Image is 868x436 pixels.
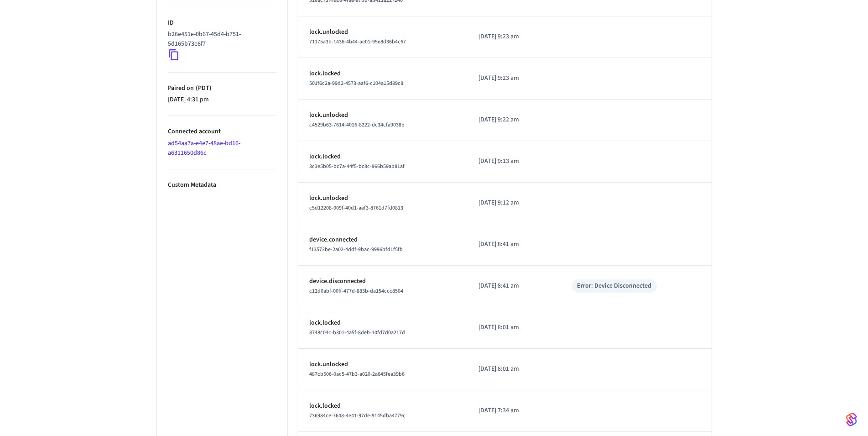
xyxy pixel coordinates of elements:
p: lock.locked [309,401,457,411]
p: b26e451e-0b67-45d4-b751-5d165b73e8f7 [168,30,273,49]
p: [DATE] 8:01 am [478,323,550,332]
p: [DATE] 9:22 am [478,115,550,125]
p: [DATE] 9:23 am [478,32,550,42]
p: [DATE] 4:31 pm [168,95,276,105]
span: 71175a3b-1436-4b44-ae01-95e8d36b4c67 [309,38,406,46]
p: [DATE] 8:41 am [478,240,550,249]
span: 736984ce-7648-4e41-97de-9145dba4779c [309,412,405,420]
p: [DATE] 9:23 am [478,74,550,83]
span: 487cb506-0ac5-47b3-a020-2a645fea39b6 [309,370,405,378]
span: f13572be-2a02-4ddf-9bac-9996bfd1f5fb [309,246,403,253]
span: ( PDT ) [194,84,212,93]
p: ID [168,18,276,28]
p: lock.unlocked [309,110,457,120]
span: c12d0abf-00ff-477d-883b-da154ccc8504 [309,287,403,295]
p: [DATE] 8:01 am [478,364,550,374]
p: lock.locked [309,318,457,328]
p: [DATE] 8:41 am [478,281,550,291]
p: [DATE] 7:34 am [478,406,550,415]
p: [DATE] 9:12 am [478,198,550,208]
p: Custom Metadata [168,180,276,190]
p: lock.unlocked [309,360,457,369]
img: SeamLogoGradient.69752ec5.svg [846,412,857,427]
p: Paired on [168,84,276,93]
div: Error: Device Disconnected [577,281,651,291]
span: 501f6c2a-99d2-4573-aaf6-c104a15d89c8 [309,79,403,87]
p: lock.locked [309,152,457,162]
p: [DATE] 9:13 am [478,157,550,166]
p: Connected account [168,127,276,137]
a: ad54aa7a-e4e7-48ae-bd16-a6311650d86c [168,139,240,158]
span: 3c3e5b05-bc7a-44f5-bc8c-966b59ab81af [309,163,405,170]
span: c5d12208-009f-40d1-aef3-8761d7fd0813 [309,204,403,212]
p: lock.unlocked [309,27,457,37]
span: c4529b63-7614-4016-8222-dc34cfa9038b [309,121,405,129]
p: lock.locked [309,69,457,79]
p: device.disconnected [309,277,457,286]
p: device.connected [309,235,457,245]
p: lock.unlocked [309,194,457,203]
span: 8748c04c-b301-4a5f-8deb-10fd7d0a217d [309,329,405,336]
